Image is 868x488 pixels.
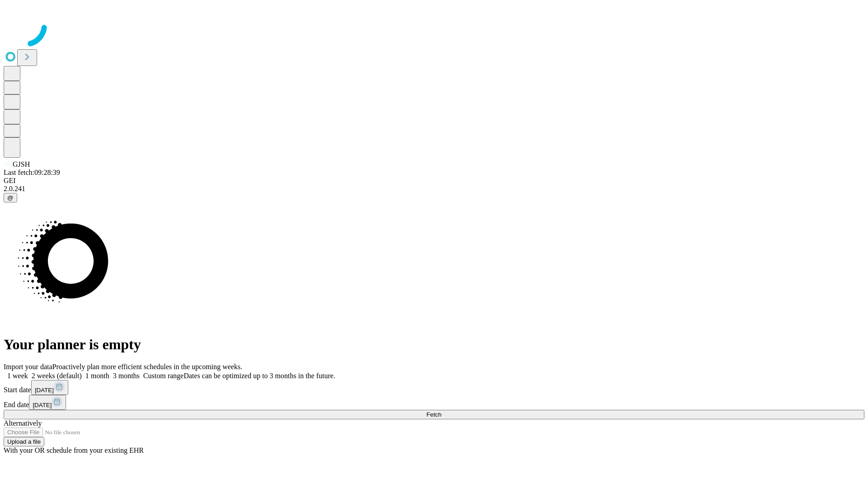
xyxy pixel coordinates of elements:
[4,185,864,193] div: 2.0.241
[85,372,109,380] span: 1 month
[113,372,140,380] span: 3 months
[143,372,184,380] span: Custom range
[4,437,44,446] button: Upload a file
[7,372,28,380] span: 1 week
[4,446,144,454] span: With your OR schedule from your existing EHR
[426,411,441,418] span: Fetch
[29,395,66,410] button: [DATE]
[4,336,864,353] h1: Your planner is empty
[33,402,52,408] span: [DATE]
[7,194,14,201] span: @
[52,363,242,371] span: Proactively plan more efficient schedules in the upcoming weeks.
[4,193,17,202] button: @
[4,177,864,185] div: GEI
[4,363,52,371] span: Import your data
[32,372,82,380] span: 2 weeks (default)
[4,395,864,410] div: End date
[35,387,54,394] span: [DATE]
[4,380,864,395] div: Start date
[13,160,30,168] span: GJSH
[31,380,68,395] button: [DATE]
[4,169,60,176] span: Last fetch: 09:28:39
[4,419,42,427] span: Alternatively
[184,372,335,380] span: Dates can be optimized up to 3 months in the future.
[4,410,864,419] button: Fetch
